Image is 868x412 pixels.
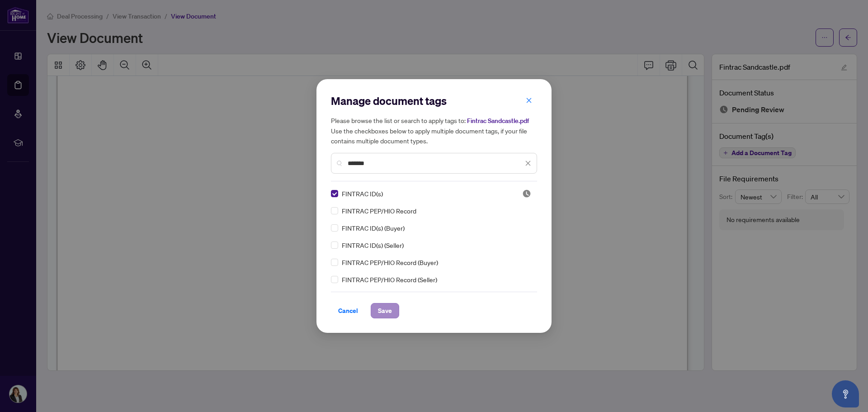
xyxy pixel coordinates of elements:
h5: Please browse the list or search to apply tags to: Use the checkboxes below to apply multiple doc... [331,115,537,146]
button: Open asap [832,380,859,407]
span: FINTRAC PEP/HIO Record [342,206,416,216]
button: Save [371,303,399,318]
span: Pending Review [522,189,531,198]
span: FINTRAC PEP/HIO Record (Buyer) [342,257,438,267]
span: close [525,160,531,166]
span: Save [378,303,392,318]
span: FINTRAC ID(s) (Seller) [342,240,404,250]
span: FINTRAC ID(s) [342,189,383,199]
img: status [522,189,531,198]
span: Cancel [338,303,358,318]
span: close [526,97,532,104]
h2: Manage document tags [331,94,537,108]
button: Cancel [331,303,365,318]
span: Fintrac Sandcastle.pdf [467,117,529,125]
span: FINTRAC ID(s) (Buyer) [342,223,405,233]
span: FINTRAC PEP/HIO Record (Seller) [342,275,437,284]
